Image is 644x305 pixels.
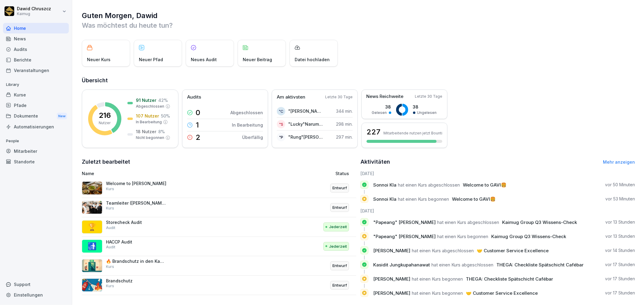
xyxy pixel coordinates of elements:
h2: Zuletzt bearbeitet [82,158,356,166]
span: hat einen Kurs abgeschlossen [398,182,460,188]
a: Berichte [3,55,69,65]
p: 2 [196,134,200,141]
p: People [3,136,69,146]
a: Veranstaltungen [3,65,69,76]
span: hat einen Kurs begonnen [412,276,463,282]
span: 🤝 Customer Service Excellence [477,248,549,253]
p: Audits [187,94,201,101]
span: hat einen Kurs abgeschlossen [431,262,493,268]
p: 344 min. [336,108,353,114]
p: Abgeschlossen [136,104,164,109]
span: [PERSON_NAME] [373,248,410,253]
p: 50 % [161,113,170,119]
p: Brandschutz [106,278,166,284]
h2: Übersicht [82,76,635,85]
div: "C [277,107,285,115]
p: 42 % [158,97,168,103]
span: Sonnoi Kla [373,182,396,188]
a: BrandschutzKursEntwurf [82,276,356,295]
a: Teamleiter ([PERSON_NAME])KursEntwurf [82,198,356,218]
p: Letzte 30 Tage [415,94,442,99]
p: Entwurf [332,185,347,191]
p: In Bearbeitung [232,122,263,128]
p: Library [3,80,69,90]
p: Ungelesen [417,110,437,115]
p: Jederzeit [329,244,347,250]
img: kcbrm6dpgkna49ar91ez3gqo.png [82,181,102,195]
p: Mitarbeitende nutzen jetzt Bounti [383,131,442,135]
span: Kasidit Jungkupahanawat [373,262,430,268]
p: Kurs [106,264,114,269]
p: 0 [196,109,200,116]
p: Nicht begonnen [136,135,164,140]
p: 🏆 [88,222,97,232]
h6: [DATE] [360,208,635,214]
p: 298 min. [336,121,353,127]
p: Dawid Chruszcz [17,6,51,11]
a: 🏆Storecheck AuditAuditJederzeit [82,217,356,237]
img: b0iy7e1gfawqjs4nezxuanzk.png [82,278,102,292]
a: Audits [3,44,69,55]
div: "S [277,120,285,128]
p: Audit [106,225,115,231]
h6: [DATE] [360,170,635,177]
span: Welcome to GAVI🍔​ [452,196,496,202]
p: Kurs [106,283,114,289]
span: THEGA: Checkliste Spätschicht Cafébar [496,262,584,268]
h3: 227 [367,127,380,137]
p: vor 53 Minuten [605,196,635,202]
p: 297 min. [336,134,353,140]
p: Kurs [106,206,114,211]
p: "Lucky"Narumon Sugdee [288,121,323,127]
p: Datei hochladen [295,56,330,63]
div: Einstellungen [3,290,69,300]
p: Status [335,170,349,177]
p: Audit [106,244,115,250]
span: THEGA: Checkliste Spätschicht Cafébar [466,276,553,282]
p: vor 13 Stunden [605,219,635,225]
a: Mehr anzeigen [603,159,635,165]
span: hat einen Kurs abgeschlossen [412,248,474,253]
div: Automatisierungen [3,121,69,132]
p: Kurs [106,186,114,192]
p: HACCP Audit [106,239,166,245]
a: Standorte [3,156,69,167]
a: DokumenteNew [3,111,69,122]
a: Pfade [3,100,69,111]
p: Was möchtest du heute tun? [82,20,635,30]
img: nu7qc8ifpiqoep3oh7gb21uj.png [82,259,102,272]
p: 1 [196,121,199,129]
span: Kaimug Group Q3 Wissens-Check [491,234,566,239]
p: In Bearbeitung [136,119,162,125]
p: Jederzeit [329,224,347,230]
p: Abgeschlossen [230,109,263,116]
div: Support [3,279,69,290]
p: Neues Audit [191,56,217,63]
p: 38 [372,104,391,110]
p: Neuer Pfad [139,56,163,63]
p: Neuer Kurs [87,56,111,63]
div: Home [3,23,69,33]
div: Dokumente [3,111,69,122]
span: Sonnoi Kla [373,196,396,202]
p: Nutzer [99,120,111,126]
p: vor 17 Stunden [605,290,635,296]
a: Kurse [3,90,69,100]
p: 216 [99,112,111,119]
a: Mitarbeiter [3,146,69,156]
a: 🚮HACCP AuditAuditJederzeit [82,237,356,256]
a: News [3,33,69,44]
p: vor 14 Stunden [605,247,635,253]
a: 🔥 Brandschutz in den KantinenKursEntwurf [82,256,356,276]
p: "Rung"[PERSON_NAME] [288,134,323,140]
p: Entwurf [332,263,347,269]
h2: Aktivitäten [360,158,390,166]
p: 🚮 [88,241,97,252]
